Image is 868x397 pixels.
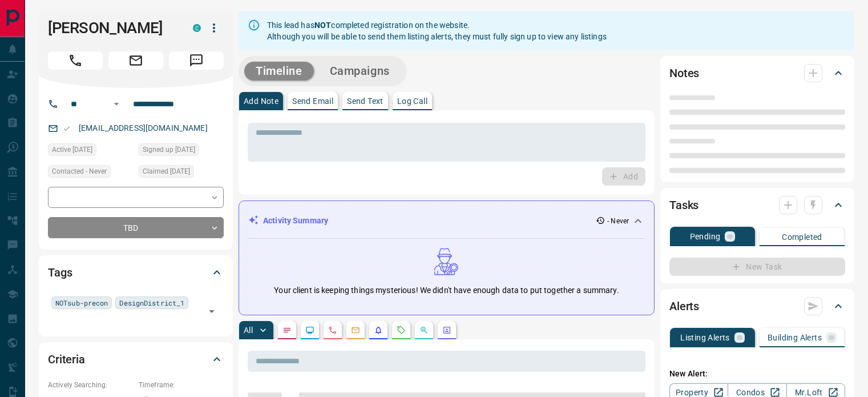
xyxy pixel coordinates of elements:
p: Pending [690,232,721,240]
button: Open [204,303,220,319]
a: [EMAIL_ADDRESS][DOMAIN_NAME] [79,123,208,133]
div: Tasks [669,191,845,219]
svg: Calls [328,326,337,335]
span: Email [108,51,163,70]
h2: Tasks [669,196,699,214]
p: All [244,326,253,334]
p: Add Note [244,97,278,105]
h2: Tags [48,263,72,282]
div: TBD [48,217,224,238]
p: Send Text [347,97,383,105]
span: Call [48,51,103,70]
div: This lead has completed registration on the website. Although you will be able to send them listi... [267,15,607,47]
div: Alerts [669,292,845,320]
div: Thu Jul 28 2022 [139,165,224,181]
p: New Alert: [669,368,845,380]
button: Campaigns [318,62,401,81]
p: Listing Alerts [680,334,730,342]
div: Thu Jul 28 2022 [48,143,133,159]
div: Activity Summary- Never [248,210,645,231]
span: Claimed [DATE] [143,166,190,177]
h2: Alerts [669,297,699,315]
div: condos.ca [193,24,201,32]
p: Send Email [292,97,333,105]
p: Building Alerts [768,334,822,342]
p: - Never [607,216,629,226]
p: Your client is keeping things mysterious! We didn't have enough data to put together a summary. [274,284,619,296]
svg: Lead Browsing Activity [305,326,314,335]
p: Actively Searching: [48,380,133,390]
h2: Criteria [48,350,85,368]
span: Contacted - Never [52,166,107,177]
span: Message [169,51,224,70]
span: DesignDistrict_1 [119,297,184,308]
div: Notes [669,59,845,87]
svg: Email Valid [63,125,71,133]
p: Completed [782,233,822,241]
p: Activity Summary [263,215,328,227]
span: Active [DATE] [52,144,92,155]
button: Timeline [244,62,314,81]
h2: Notes [669,64,699,82]
p: Timeframe: [139,380,224,390]
div: Tags [48,259,224,286]
div: Criteria [48,346,224,373]
strong: NOT [314,21,331,30]
svg: Opportunities [419,326,429,335]
svg: Agent Actions [442,326,451,335]
svg: Notes [282,326,292,335]
svg: Emails [351,326,360,335]
svg: Listing Alerts [374,326,383,335]
svg: Requests [397,326,406,335]
button: Open [110,97,123,111]
div: Thu Jul 28 2022 [139,143,224,159]
p: Log Call [397,97,427,105]
span: Signed up [DATE] [143,144,195,155]
h1: [PERSON_NAME] [48,19,176,37]
span: NOTsub-precon [55,297,108,308]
